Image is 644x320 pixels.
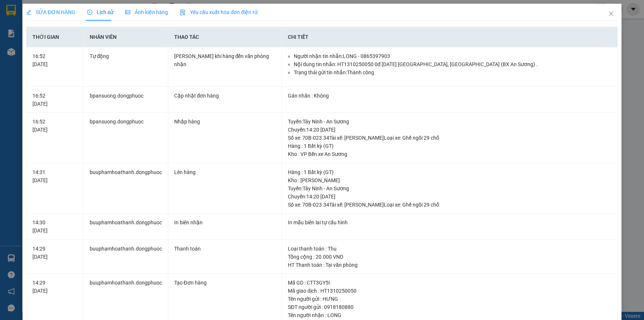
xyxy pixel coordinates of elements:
[87,10,92,15] span: clock-circle
[294,68,612,76] li: Trạng thái gửi tin nhắn: Thành công
[87,9,113,15] span: Lịch sử
[26,9,75,15] span: SỬA ĐƠN HÀNG
[608,11,614,17] span: close
[168,27,282,47] th: Thao tác
[32,218,77,235] div: 14:30 [DATE]
[282,27,618,47] th: Chi tiết
[288,218,612,227] div: In mẫu biên lai tự cấu hình
[288,92,612,100] div: Gán nhãn : Không
[32,168,77,184] div: 14:31 [DATE]
[288,168,612,176] div: Hàng : 1 Bất kỳ (GT)
[32,118,77,134] div: 16:52 [DATE]
[174,245,276,253] div: Thanh toán
[288,303,612,311] div: SĐT người gửi : 0918180880
[84,163,168,214] td: buuphamhoathanh.dongphuoc
[180,10,186,16] img: icon
[32,279,77,295] div: 14:29 [DATE]
[174,218,276,227] div: In biên nhận
[174,168,276,176] div: Lên hàng
[288,287,612,295] div: Mã giao dịch : HT1310250050
[601,4,621,24] button: Close
[288,150,612,158] div: Kho : VP Bến xe An Sương
[288,279,612,287] div: Mã GD : CTT3GY5I
[27,27,83,47] th: Thời gian
[174,92,276,100] div: Cập nhật đơn hàng
[288,311,612,319] div: Tên người nhận : LONG
[288,261,612,269] div: HT Thanh toán : Tại văn phòng
[294,52,612,60] li: Người nhận tin nhắn: LONG - 0865397903
[84,240,168,274] td: buuphamhoathanh.dongphuoc
[26,10,31,15] span: edit
[84,113,168,163] td: bpansuong.dongphuoc
[288,142,612,150] div: Hàng : 1 Bất kỳ (GT)
[84,27,168,47] th: Nhân viên
[180,9,258,15] span: Yêu cầu xuất hóa đơn điện tử
[84,47,168,87] td: Tự động
[294,60,612,68] li: Nội dung tin nhắn: HT1310250050 0đ [DATE] [GEOGRAPHIC_DATA], [GEOGRAPHIC_DATA] (BX An Sương) .
[84,87,168,113] td: bpansuong.dongphuoc
[84,214,168,240] td: buuphamhoathanh.dongphuoc
[288,253,612,261] div: Tổng cộng : 20.000 VND
[288,118,612,142] div: Tuyến : Tây Ninh - An Sương Chuyến: 14:20 [DATE] Số xe: 70B-023.34 Tài xế: [PERSON_NAME] Loại xe:...
[288,176,612,184] div: Kho : [PERSON_NAME]
[125,10,130,15] span: picture
[32,52,77,68] div: 16:52 [DATE]
[174,279,276,287] div: Tạo Đơn hàng
[288,245,612,253] div: Loại thanh toán : Thu
[125,9,168,15] span: Ảnh kiện hàng
[174,52,276,68] div: [PERSON_NAME] khi hàng đến văn phòng nhận
[32,245,77,261] div: 14:29 [DATE]
[174,118,276,126] div: Nhập hàng
[32,92,77,108] div: 16:52 [DATE]
[288,184,612,209] div: Tuyến : Tây Ninh - An Sương Chuyến: 14:20 [DATE] Số xe: 70B-023.34 Tài xế: [PERSON_NAME] Loại xe:...
[288,295,612,303] div: Tên người gửi : HƯNG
